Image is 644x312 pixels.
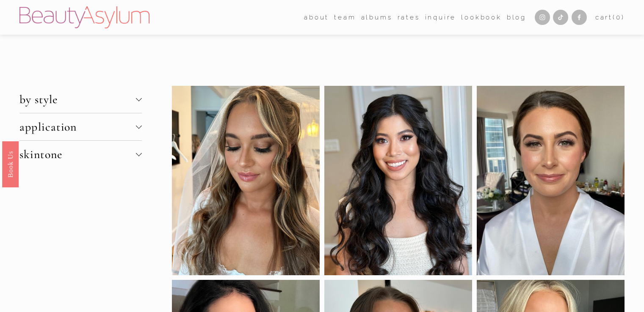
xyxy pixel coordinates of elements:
a: TikTok [553,10,568,25]
button: application [19,113,142,140]
span: 0 [616,14,622,21]
a: Inquire [425,11,456,24]
span: skintone [19,147,136,161]
a: Lookbook [461,11,501,24]
button: by style [19,86,142,113]
a: albums [361,11,392,24]
span: ( ) [613,14,625,21]
a: Blog [507,11,526,24]
img: Beauty Asylum | Bridal Hair &amp; Makeup Charlotte &amp; Atlanta [19,6,149,28]
a: folder dropdown [334,11,356,24]
span: by style [19,92,136,107]
a: Instagram [535,10,550,25]
span: about [304,12,329,23]
a: Rates [398,11,420,24]
a: Book Us [2,141,19,187]
span: application [19,120,136,134]
a: folder dropdown [304,11,329,24]
button: skintone [19,141,142,168]
a: 0 items in cart [595,12,625,23]
span: team [334,12,356,23]
a: Facebook [572,10,587,25]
